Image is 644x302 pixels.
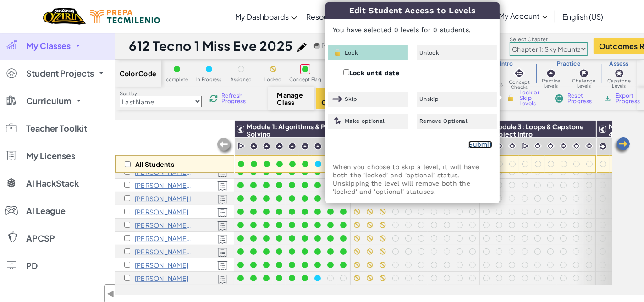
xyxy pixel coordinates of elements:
[468,141,492,148] a: Submit
[579,69,589,78] img: IconChallengeLevel.svg
[546,142,555,150] img: IconCinematic.svg
[519,90,546,106] span: Lock or Skip Levels
[345,50,358,55] span: Lock
[306,12,343,22] span: Resources
[326,19,499,41] p: You have selected 0 levels for 0 students.
[135,160,174,168] p: All Students
[510,36,588,43] label: Select Chapter
[217,194,228,204] img: Licensed
[26,69,94,77] span: Student Projects
[343,67,399,78] label: Lock until date
[43,7,86,26] a: Ozaria by CodeCombat logo
[297,43,307,52] img: iconPencil.svg
[135,195,191,202] p: Maximiliano Ixmatlahua I
[499,11,548,21] span: My Account
[217,234,228,244] img: Licensed
[135,275,188,282] p: Leonardo V
[107,287,115,300] span: ◀
[419,118,468,124] span: Remove Optional
[477,60,536,67] h3: Intro
[301,143,309,150] img: IconPracticeLevel.svg
[302,4,356,29] a: Resources
[615,69,624,78] img: IconCapstoneLevel.svg
[135,248,192,255] p: Alejandra Pérez Castillo P
[536,60,602,67] h3: Practice
[474,2,552,31] a: My Account
[314,43,320,49] img: python.png
[345,96,357,102] span: Skip
[135,221,192,229] p: Dylan Hernán Trejo Herrera T
[217,261,228,271] img: Licensed
[325,2,500,19] h3: Edit Student Access to Levels
[275,143,283,150] img: IconPracticeLevel.svg
[247,122,348,138] span: Module 1: Algorithms & Problem Solving
[250,143,258,150] img: IconPracticeLevel.svg
[536,78,567,88] span: Practice Levels
[603,94,612,103] img: IconArchive.svg
[585,142,594,150] img: IconInteractive.svg
[546,69,556,78] img: IconPracticeLevel.svg
[221,93,250,104] span: Refresh Progress
[599,143,607,150] img: IconCapstoneLevel.svg
[217,274,228,284] img: Licensed
[555,94,564,103] img: IconReset.svg
[567,93,595,104] span: Reset Progress
[129,37,293,55] h1: 612 Tecno 1 Miss Eve 2025
[522,142,530,151] img: IconCutscene.svg
[209,94,218,103] img: IconReload.svg
[277,91,304,106] span: Manage Class
[332,49,343,57] img: IconLock.svg
[26,124,87,132] span: Teacher Toolkit
[333,163,492,196] p: When you choose to skip a level, it will have both the 'locked' and 'optional' status. Unskipping...
[419,96,439,102] span: Unskip
[263,143,270,150] img: IconPracticeLevel.svg
[120,90,202,97] label: Sort by
[609,122,640,160] span: Module 4: Game Design & Capstone Project
[26,97,72,105] span: Curriculum
[562,12,603,22] span: English (US)
[492,122,584,138] span: Module 3: Loops & Capstone Project Intro
[566,78,601,88] span: Challenge Levels
[217,181,228,191] img: Licensed
[601,78,637,88] span: Capstone Levels
[135,235,192,242] p: Ariadna Elizabeth Calva Gonzalez G
[506,94,516,102] img: IconLock.svg
[289,77,321,82] span: Concept Flag
[572,142,581,150] img: IconCinematic.svg
[558,4,608,29] a: English (US)
[613,137,631,155] img: Arrow_Left.png
[288,143,296,150] img: IconPracticeLevel.svg
[135,208,188,215] p: Diana Jimenez
[235,12,289,22] span: My Dashboards
[316,88,357,109] button: Assign Content
[332,117,343,125] img: IconOptionalLevel.svg
[534,142,542,150] img: IconCinematic.svg
[321,41,343,49] span: Python
[616,93,644,104] span: Export Progress
[264,77,281,82] span: Locked
[513,67,526,80] img: IconInteractive.svg
[559,142,568,150] img: IconInteractive.svg
[231,77,252,82] span: Assigned
[217,221,228,231] img: Licensed
[216,137,234,155] img: Arrow_Left_Inactive.png
[601,60,637,67] h3: Assess
[90,10,160,23] img: Tecmilenio logo
[419,50,439,55] span: Unlock
[166,77,188,82] span: complete
[314,143,322,150] img: IconPracticeLevel.svg
[345,118,385,124] span: Make optional
[196,77,222,82] span: In Progress
[217,247,228,258] img: Licensed
[503,80,535,90] span: Concept Checks
[26,42,71,50] span: My Classes
[43,7,86,26] img: Home
[237,142,246,151] img: IconCutscene.svg
[135,181,192,189] p: Jesus Uriel Gonzalez Aparicio G
[26,179,79,187] span: AI HackStack
[508,142,517,150] img: IconCinematic.svg
[120,70,156,77] span: Color Code
[135,261,188,269] p: Emiliano e
[26,152,75,160] span: My Licenses
[332,95,343,103] img: IconSkippedLevel.svg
